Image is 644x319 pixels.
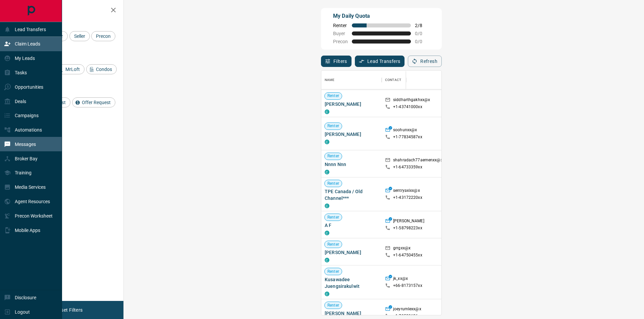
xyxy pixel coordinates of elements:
[325,276,378,290] span: Kusawadee Juengsirakulwit
[393,218,424,225] p: [PERSON_NAME]
[393,306,421,313] p: joeyrumlexx@x
[393,245,411,252] p: grrgxx@x
[393,313,422,319] p: +1- 70589636xx
[415,39,430,44] span: 0 / 0
[72,33,88,39] span: Seller
[355,56,405,67] button: Lead Transfers
[408,56,442,67] button: Refresh
[325,222,378,229] span: A F
[393,188,420,195] p: sentryaxixx@x
[325,310,378,317] span: [PERSON_NAME]
[393,283,422,289] p: +66- 8173157xx
[325,292,329,296] div: condos.ca
[325,140,329,144] div: condos.ca
[393,252,422,258] p: +1- 64750455xx
[393,97,430,104] p: siddharthgakhxx@x
[393,127,417,134] p: soohunxx@x
[94,67,114,72] span: Condos
[69,31,90,41] div: Seller
[21,7,117,15] h2: Filters
[393,276,408,283] p: jk_xx@x
[91,31,115,41] div: Precon
[325,123,342,129] span: Renter
[325,215,342,220] span: Renter
[325,258,329,262] div: condos.ca
[415,31,430,36] span: 0 / 0
[325,231,329,235] div: condos.ca
[325,181,342,186] span: Renter
[333,23,348,28] span: Renter
[325,153,342,159] span: Renter
[393,195,422,201] p: +1- 43172220xx
[72,97,115,107] div: Offer Request
[325,188,378,202] span: TPE Canada / Old Channel***
[325,204,329,208] div: condos.ca
[333,12,430,20] p: My Daily Quota
[385,71,401,89] div: Contact
[393,134,422,140] p: +1- 77834587xx
[94,33,113,39] span: Precon
[415,23,430,28] span: 2 / 8
[325,269,342,274] span: Renter
[63,67,82,72] span: MrLoft
[321,71,382,89] div: Name
[325,71,335,89] div: Name
[393,104,422,110] p: +1- 43741000xx
[325,170,329,174] div: condos.ca
[51,304,87,316] button: Reset Filters
[325,161,378,168] span: Nnnn Nnn
[393,225,422,231] p: +1- 58798223xx
[56,64,85,74] div: MrLoft
[325,109,329,114] div: condos.ca
[325,93,342,99] span: Renter
[325,249,378,256] span: [PERSON_NAME]
[393,157,443,164] p: shahradach77aemenxx@x
[333,39,348,44] span: Precon
[325,101,378,107] span: [PERSON_NAME]
[333,31,348,36] span: Buyer
[325,242,342,247] span: Renter
[86,64,117,74] div: Condos
[79,100,113,105] span: Offer Request
[325,303,342,308] span: Renter
[325,131,378,138] span: [PERSON_NAME]
[393,164,422,170] p: +1- 64733359xx
[321,56,352,67] button: Filters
